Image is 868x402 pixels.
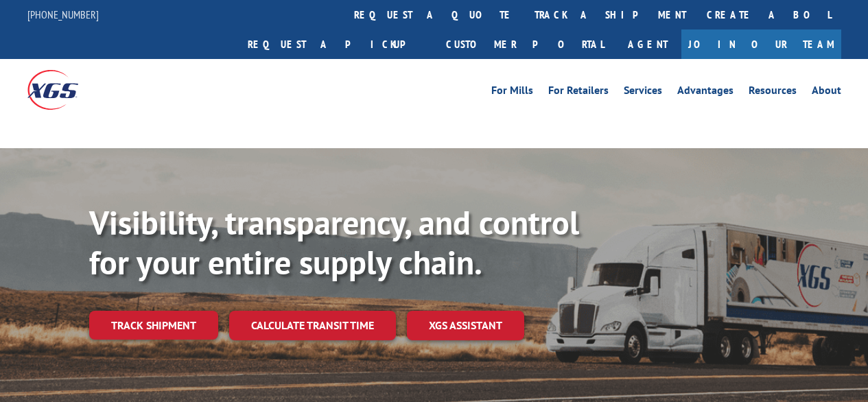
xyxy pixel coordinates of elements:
[407,311,524,340] a: XGS ASSISTANT
[229,311,396,340] a: Calculate transit time
[237,29,436,59] a: Request a pickup
[548,85,609,100] a: For Retailers
[27,8,99,21] a: [PHONE_NUMBER]
[436,29,614,59] a: Customer Portal
[614,29,681,59] a: Agent
[624,85,662,100] a: Services
[749,85,797,100] a: Resources
[89,201,579,283] b: Visibility, transparency, and control for your entire supply chain.
[89,311,218,340] a: Track shipment
[812,85,841,100] a: About
[491,85,533,100] a: For Mills
[681,29,841,59] a: Join Our Team
[677,85,734,100] a: Advantages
